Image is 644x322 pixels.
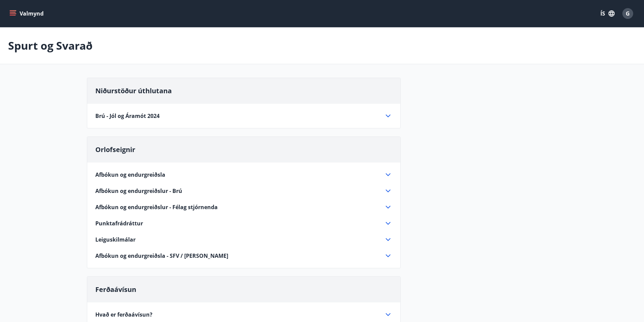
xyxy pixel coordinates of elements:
[626,10,630,17] span: G
[95,311,392,319] div: Hvað er ferðaávísun?
[95,252,228,259] span: Afbókun og endurgreiðsla - SFV / [PERSON_NAME]
[95,236,392,244] div: Leiguskilmálar
[95,236,136,243] span: Leiguskilmálar
[95,203,392,211] div: Afbókun og endurgreiðslur - Félag stjórnenda
[95,171,392,179] div: Afbókun og endurgreiðsla
[95,220,143,227] span: Punktafrádráttur
[95,187,182,195] span: Afbókun og endurgreiðslur - Brú
[95,171,165,178] span: Afbókun og endurgreiðsla
[95,112,160,120] span: Brú - Jól og Áramót 2024
[95,86,172,95] span: Niðurstöður úthlutana
[95,145,135,154] span: Orlofseignir
[95,285,136,294] span: Ferðaávísun
[95,311,152,318] span: Hvað er ferðaávísun?
[95,112,392,120] div: Brú - Jól og Áramót 2024
[95,219,392,227] div: Punktafrádráttur
[95,252,392,260] div: Afbókun og endurgreiðsla - SFV / [PERSON_NAME]
[8,7,46,20] button: menu
[95,203,218,211] span: Afbókun og endurgreiðslur - Félag stjórnenda
[620,5,636,22] button: G
[8,38,93,53] p: Spurt og Svarað
[597,7,618,20] button: ÍS
[95,187,392,195] div: Afbókun og endurgreiðslur - Brú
